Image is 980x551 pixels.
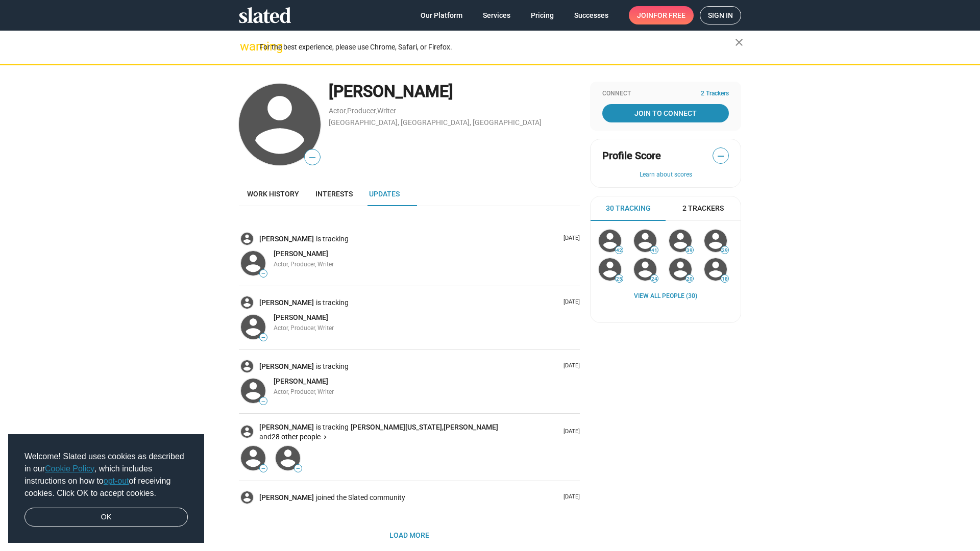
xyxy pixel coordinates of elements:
[559,493,580,501] p: [DATE]
[651,247,658,254] span: 41
[329,81,580,103] div: [PERSON_NAME]
[315,190,353,198] span: Interests
[316,422,351,432] span: is tracking
[686,247,693,254] span: 39
[475,6,519,24] a: Services
[616,247,623,254] span: 42
[274,324,334,332] span: Actor, Producer, Writer
[316,362,351,371] span: is tracking
[24,508,188,527] a: dismiss cookie message
[483,6,510,24] span: Services
[686,276,693,282] span: 20
[700,6,741,24] a: Sign in
[8,434,204,543] div: cookieconsent
[260,271,267,277] span: —
[682,204,724,213] span: 2 Trackers
[721,247,728,254] span: 29
[305,151,320,164] span: —
[602,104,729,122] a: Join To Connect
[104,477,129,485] a: opt-out
[566,6,617,24] a: Successes
[260,466,267,471] span: —
[376,109,377,114] span: ,
[574,6,608,24] span: Successes
[604,104,727,122] span: Join To Connect
[316,234,351,244] span: is tracking
[361,182,408,206] a: Updates
[274,388,334,395] span: Actor, Producer, Writer
[239,182,307,206] a: Work history
[24,450,188,499] span: Welcome! Slated uses cookies as described in our , which includes instructions on how to of recei...
[45,464,94,473] a: Cookie Policy
[559,428,580,436] p: [DATE]
[523,6,562,24] a: Pricing
[274,261,334,268] span: Actor, Producer, Writer
[259,234,316,244] a: [PERSON_NAME]
[295,466,302,471] span: —
[272,432,328,442] button: 28 other people
[259,298,316,308] a: [PERSON_NAME]
[316,493,407,503] span: joined the Slated community
[259,433,272,441] span: and
[274,377,328,386] a: [PERSON_NAME]
[274,313,328,321] span: [PERSON_NAME]
[259,422,316,432] a: [PERSON_NAME]
[701,90,729,98] span: 2 Trackers
[247,190,299,198] span: Work history
[351,422,444,432] a: [PERSON_NAME][US_STATE],
[274,377,328,385] span: [PERSON_NAME]
[329,118,542,127] a: [GEOGRAPHIC_DATA], [GEOGRAPHIC_DATA], [GEOGRAPHIC_DATA]
[322,433,329,442] mat-icon: keyboard_arrow_right
[260,398,267,404] span: —
[274,249,328,259] a: [PERSON_NAME]
[274,313,328,322] a: [PERSON_NAME]
[634,292,697,300] a: View all People (30)
[602,171,729,179] button: Learn about scores
[733,36,745,48] mat-icon: close
[316,298,351,308] span: is tracking
[606,204,651,213] span: 30 Tracking
[240,40,252,53] mat-icon: warning
[381,526,437,544] button: Load More
[713,149,728,163] span: —
[369,190,400,198] span: Updates
[444,422,498,432] a: [PERSON_NAME]
[629,6,694,24] a: Joinfor free
[259,40,735,54] div: For the best experience, please use Chrome, Safari, or Firefox.
[444,423,498,431] span: [PERSON_NAME]
[559,235,580,242] p: [DATE]
[307,182,361,206] a: Interests
[259,362,316,371] a: [PERSON_NAME]
[260,335,267,340] span: —
[708,7,733,24] span: Sign in
[531,6,554,24] span: Pricing
[653,6,685,24] span: for free
[421,6,462,24] span: Our Platform
[274,249,328,258] span: [PERSON_NAME]
[559,298,580,306] p: [DATE]
[602,90,729,98] div: Connect
[559,362,580,370] p: [DATE]
[347,107,376,115] a: Producer
[329,107,346,115] a: Actor
[346,109,347,114] span: ,
[351,423,444,431] span: [PERSON_NAME][US_STATE],
[651,276,658,282] span: 24
[259,493,316,503] a: [PERSON_NAME]
[721,276,728,282] span: 18
[412,6,471,24] a: Our Platform
[637,6,685,24] span: Join
[616,276,623,282] span: 25
[602,149,661,163] span: Profile Score
[389,526,429,544] span: Load More
[377,107,396,115] a: Writer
